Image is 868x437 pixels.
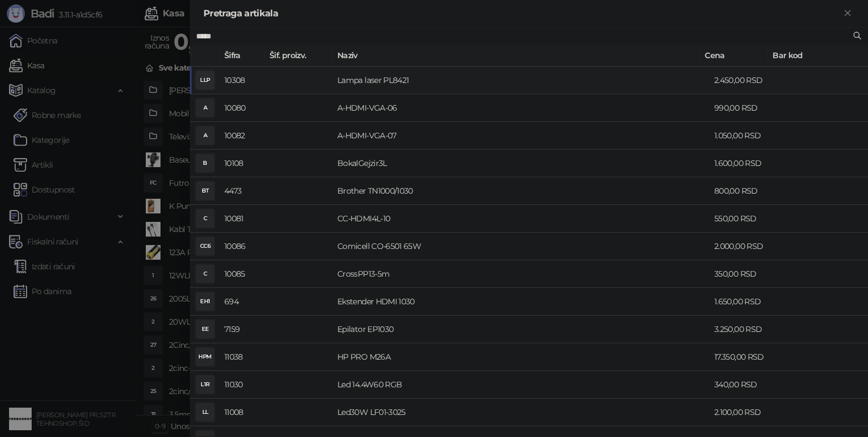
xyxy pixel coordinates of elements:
td: 800,00 RSD [710,177,778,205]
div: A [196,99,214,117]
td: 1.650,00 RSD [710,288,778,316]
div: B [196,154,214,172]
td: Comicell CO-6501 65W [333,233,710,260]
td: 10082 [220,122,265,150]
div: C [196,265,214,283]
td: 11030 [220,371,265,399]
div: BT [196,182,214,200]
th: Šif. proizv. [265,45,333,67]
td: 2.000,00 RSD [710,233,778,260]
th: Naziv [333,45,700,67]
td: 350,00 RSD [710,260,778,288]
td: HP PRO M26A [333,343,710,371]
th: Bar kod [768,45,858,67]
div: EH1 [196,292,214,311]
th: Šifra [220,45,265,67]
td: 3.250,00 RSD [710,316,778,343]
td: 17.350,00 RSD [710,343,778,371]
td: 694 [220,288,265,316]
td: Led30W LF01-3025 [333,399,710,426]
td: Lampa laser PL8421 [333,67,710,94]
div: CC6 [196,237,214,255]
div: A [196,126,214,145]
td: 10108 [220,150,265,177]
td: 1.600,00 RSD [710,150,778,177]
div: C [196,209,214,228]
div: EE [196,320,214,338]
td: 2.450,00 RSD [710,67,778,94]
td: 2.100,00 RSD [710,399,778,426]
td: 11038 [220,343,265,371]
td: Brother TN1000/1030 [333,177,710,205]
td: 10080 [220,94,265,122]
td: 7159 [220,316,265,343]
td: 11008 [220,399,265,426]
td: 10086 [220,233,265,260]
td: 4473 [220,177,265,205]
div: Pretraga artikala [203,7,841,20]
td: BokalGejzir3L [333,150,710,177]
th: Cena [700,45,768,67]
td: Epilator EP1030 [333,316,710,343]
td: 1.050,00 RSD [710,122,778,150]
td: 990,00 RSD [710,94,778,122]
td: Led 14.4W60 RGB [333,371,710,399]
div: LLP [196,71,214,89]
td: 550,00 RSD [710,205,778,233]
td: 10081 [220,205,265,233]
div: HPM [196,348,214,366]
td: 10085 [220,260,265,288]
div: LL [196,403,214,421]
div: L1R [196,375,214,394]
td: CC-HDMI4L-10 [333,205,710,233]
td: 10308 [220,67,265,94]
button: Zatvori [841,7,854,20]
td: CrossPP13-5m [333,260,710,288]
td: A-HDMI-VGA-07 [333,122,710,150]
td: Ekstender HDMI 1030 [333,288,710,316]
td: A-HDMI-VGA-06 [333,94,710,122]
td: 340,00 RSD [710,371,778,399]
